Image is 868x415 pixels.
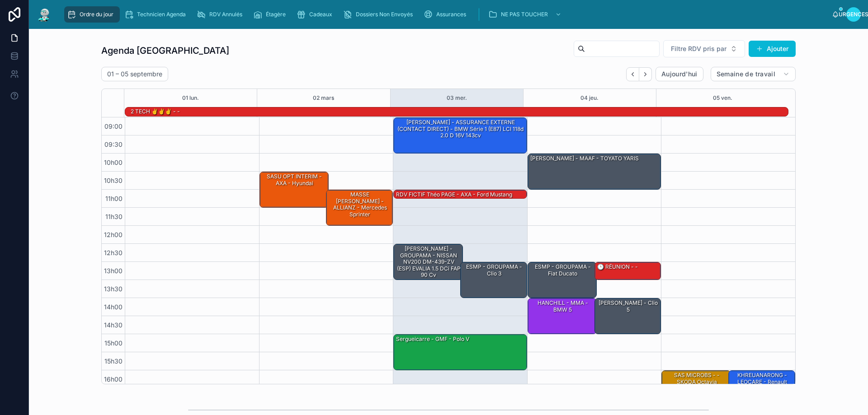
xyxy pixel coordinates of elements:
[101,45,229,56] font: Agenda [GEOGRAPHIC_DATA]
[131,108,180,115] font: 2 TECH ✌️✌️✌️ - -
[250,6,292,23] a: Étagère
[182,94,199,101] font: 01 lun.
[595,262,661,280] div: 🕒 RÉUNION - -
[107,70,162,78] font: 01 – 05 septembre
[530,155,639,162] font: [PERSON_NAME] - MAAF - TOYATO YARIS
[661,70,698,78] font: Aujourd'hui
[737,372,787,392] font: KHREUANARONG - LEOCARE - Renault Mégane 3 coupé
[340,6,419,23] a: Dossiers Non Envoyés
[535,263,591,276] font: ESMP - GROUPAMA - fiat ducato
[394,244,462,280] div: [PERSON_NAME] - GROUPAMA - NISSAN NV200 DM-439-ZV (ESP) EVALIA 1.5 dCi FAP 90 cv
[626,67,639,81] button: Dos
[104,231,123,238] font: 12h00
[447,89,467,107] button: 03 mer.
[397,245,461,278] font: [PERSON_NAME] - GROUPAMA - NISSAN NV200 DM-439-ZV (ESP) EVALIA 1.5 dCi FAP 90 cv
[580,89,599,107] button: 04 jeu.
[313,89,334,107] button: 02 mars
[729,371,795,406] div: KHREUANARONG - LEOCARE - Renault Mégane 3 coupé
[501,11,548,18] font: NE PAS TOUCHER
[711,67,796,81] button: Semaine de travail
[356,11,413,18] font: Dossiers Non Envoyés
[421,6,472,23] a: Assurances
[713,94,732,101] font: 05 ven.
[182,89,199,107] button: 01 lun.
[260,172,329,207] div: SASU OPT INTERIM - AXA - hyundai
[130,107,181,116] div: 2 TECH ✌️✌️✌️ - -
[122,6,192,23] a: Technicien Agenda
[749,41,796,57] button: Ajouter
[64,6,120,23] a: Ordre du jour
[713,89,732,107] button: 05 ven.
[580,94,599,101] font: 04 jeu.
[639,67,652,81] button: Suivant
[104,122,123,130] font: 09:00
[309,11,332,18] font: Cadeaux
[104,249,123,256] font: 12h30
[326,190,392,225] div: MASSE [PERSON_NAME] - ALLIANZ - Mercedes sprinter
[294,6,339,23] a: Cadeaux
[313,94,334,101] font: 02 mars
[105,195,123,202] font: 11h00
[209,11,242,18] font: RDV Annulés
[36,7,52,22] img: Logo de l'application
[60,5,832,24] div: contenu déroulant
[528,298,597,334] div: HANCHILL - MMA - BMW 5
[674,372,720,385] font: SAS MICROBS - - SKODA Octavia
[597,263,638,270] font: 🕒 RÉUNION - -
[104,321,123,329] font: 14h30
[104,159,123,166] font: 10h00
[333,191,387,217] font: MASSE [PERSON_NAME] - ALLIANZ - Mercedes sprinter
[104,339,123,347] font: 15h00
[394,118,527,153] div: [PERSON_NAME] - ASSURANCE EXTERNE (CONTACT DIRECT) - BMW Série 1 (E87) LCI 118d 2.0 d 16V 143cv
[486,6,566,23] a: NE PAS TOUCHER
[266,11,286,18] font: Étagère
[671,45,726,52] font: Filtre RDV pris par
[394,335,527,370] div: Sergueicarre - GMF - Polo V
[663,40,745,57] button: Bouton de sélection
[104,357,123,365] font: 15h30
[137,11,186,18] font: Technicien Agenda
[528,154,661,189] div: [PERSON_NAME] - MAAF - TOYATO YARIS
[397,119,524,139] font: [PERSON_NAME] - ASSURANCE EXTERNE (CONTACT DIRECT) - BMW Série 1 (E87) LCI 118d 2.0 d 16V 143cv
[447,94,467,101] font: 03 mer.
[599,299,658,312] font: [PERSON_NAME] - clio 5
[595,298,661,334] div: [PERSON_NAME] - clio 5
[104,303,123,311] font: 14h00
[466,263,522,276] font: ESMP - GROUPAMA - Clio 3
[80,11,113,18] font: Ordre du jour
[104,375,123,383] font: 16h00
[461,262,527,298] div: ESMP - GROUPAMA - Clio 3
[104,177,123,184] font: 10h30
[104,140,123,148] font: 09:30
[104,285,123,293] font: 13h30
[105,213,123,220] font: 11h30
[396,191,512,198] font: RDV FICTIF Théo PAGE - AXA - ford mustang
[528,262,597,298] div: ESMP - GROUPAMA - fiat ducato
[267,173,322,186] font: SASU OPT INTERIM - AXA - hyundai
[394,190,527,199] div: RDV FICTIF Théo PAGE - AXA - ford mustang
[656,67,703,81] button: Aujourd'hui
[717,70,775,78] font: Semaine de travail
[104,267,123,275] font: 13h00
[396,336,469,342] font: Sergueicarre - GMF - Polo V
[194,6,249,23] a: RDV Annulés
[436,11,466,18] font: Assurances
[538,299,588,312] font: HANCHILL - MMA - BMW 5
[767,45,788,52] font: Ajouter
